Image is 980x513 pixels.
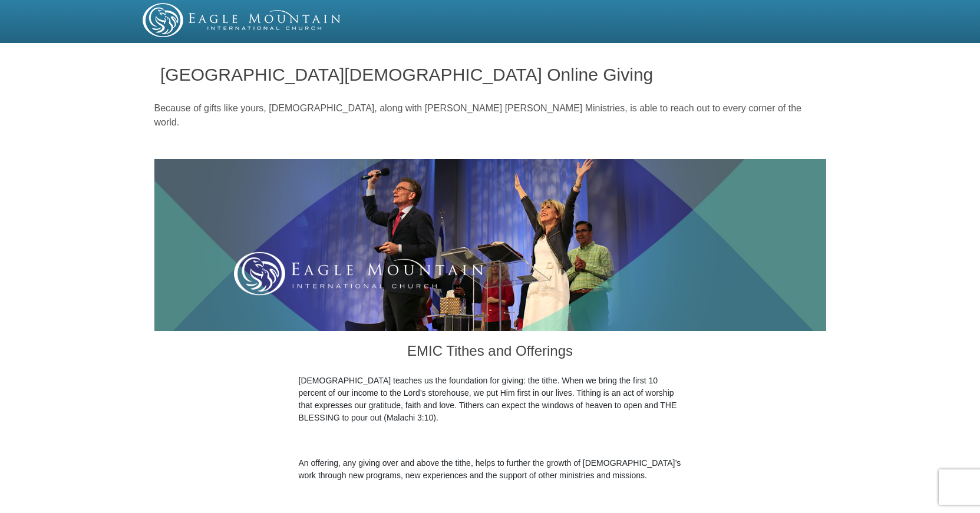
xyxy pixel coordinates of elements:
[160,65,820,84] h1: [GEOGRAPHIC_DATA][DEMOGRAPHIC_DATA] Online Giving
[299,457,682,482] p: An offering, any giving over and above the tithe, helps to further the growth of [DEMOGRAPHIC_DAT...
[154,101,826,130] p: Because of gifts like yours, [DEMOGRAPHIC_DATA], along with [PERSON_NAME] [PERSON_NAME] Ministrie...
[299,331,682,375] h3: EMIC Tithes and Offerings
[143,3,342,37] img: EMIC
[299,375,682,424] p: [DEMOGRAPHIC_DATA] teaches us the foundation for giving: the tithe. When we bring the first 10 pe...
